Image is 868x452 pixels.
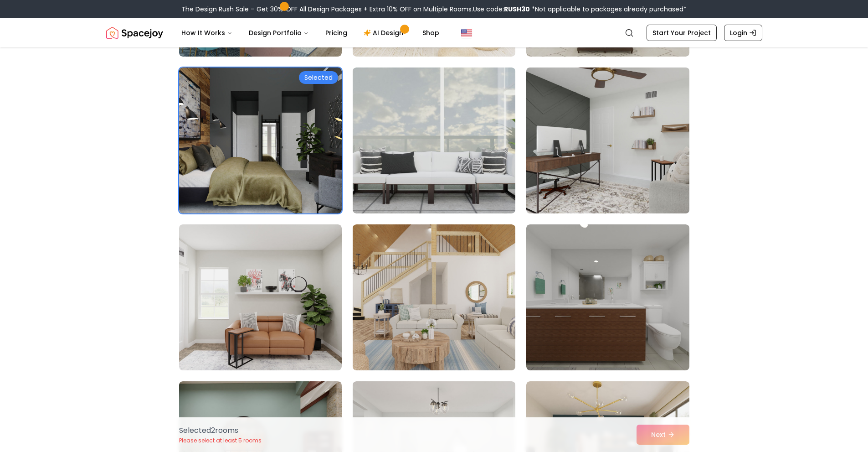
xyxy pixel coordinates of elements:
[415,24,447,42] a: Shop
[181,5,687,14] div: The Design Rush Sale – Get 30% OFF All Design Packages + Extra 10% OFF on Multiple Rooms.
[174,24,240,42] button: How It Works
[318,24,354,42] a: Pricing
[724,25,762,41] a: Login
[647,25,717,41] a: Start Your Project
[530,5,687,14] span: *Not applicable to packages already purchased*
[174,24,447,42] nav: Main
[353,224,515,370] img: Room room-17
[299,71,338,84] div: Selected
[461,27,472,38] img: United States
[106,24,163,42] img: Spacejoy Logo
[179,437,262,444] p: Please select at least 5 rooms
[179,224,342,370] img: Room room-16
[356,24,413,42] a: AI Design
[504,5,530,14] b: RUSH30
[179,425,262,436] p: Selected 2 room s
[106,18,762,47] nav: Global
[526,224,689,370] img: Room room-18
[241,24,316,42] button: Design Portfolio
[106,24,163,42] a: Spacejoy
[353,68,515,213] img: Room room-14
[179,68,342,213] img: Room room-13
[522,64,693,217] img: Room room-15
[473,5,530,14] span: Use code:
